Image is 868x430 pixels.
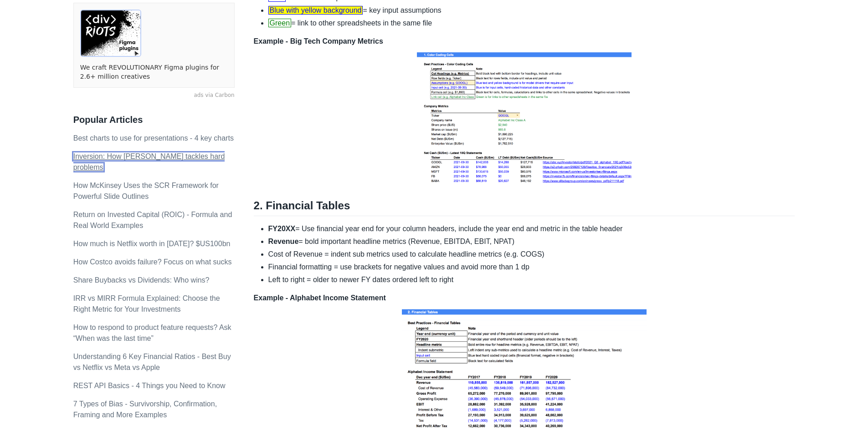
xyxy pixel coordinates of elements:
[254,37,383,45] strong: Example - Big Tech Company Metrics
[73,134,234,142] a: Best charts to use for presentations - 4 key charts
[268,6,363,15] span: Blue with yellow background
[73,294,220,313] a: IRR vs MIRR Formula Explained: Choose the Right Metric for Your Investments
[268,18,795,29] li: = link to other spreadsheets in the same file
[73,211,232,229] a: Return on Invested Capital (ROIC) - Formula and Real World Examples
[268,262,795,273] li: Financial formatting = use brackets for negative values and avoid more than 1 dp
[73,324,231,342] a: How to respond to product feature requests? Ask “When was the last time”
[254,199,795,216] h2: 2. Financial Tables
[73,91,235,100] a: ads via Carbon
[268,225,296,233] strong: FY20XX
[73,276,210,284] a: Share Buybacks vs Dividends: Who wins?
[415,47,634,188] img: COLORCODE
[73,353,231,371] a: Understanding 6 Key Financial Ratios - Best Buy vs Netflix vs Meta vs Apple
[73,240,231,248] a: How much is Netflix worth in [DATE]? $US100bn
[268,5,795,16] li: = key input assumptions
[268,249,795,260] li: Cost of Revenue = indent sub metrics used to calculate headline metrics (e.g. COGS)
[73,152,225,171] a: Inversion: How [PERSON_NAME] tackles hard problems
[80,63,228,81] a: We craft REVOLUTIONARY Figma plugins for 2.6+ million creatives
[73,400,217,419] a: 7 Types of Bias - Survivorship, Confirmation, Framing and More Examples
[73,382,226,390] a: REST API Basics - 4 Things you Need to Know
[268,236,795,247] li: = bold important headline metrics (Revenue, EBITDA, EBIT, NPAT)
[73,114,235,126] h3: Popular Articles
[80,10,141,57] img: ads via Carbon
[254,294,386,302] strong: Example - Alphabet Income Statement
[268,238,299,245] strong: Revenue
[268,223,795,234] li: = Use financial year end for your column headers, include the year end and metric in the table he...
[73,258,232,266] a: How Costco avoids failure? Focus on what sucks
[268,274,795,285] li: Left to right = older to newer FY dates ordered left to right
[73,182,219,200] a: How McKinsey Uses the SCR Framework for Powerful Slide Outlines
[268,19,291,27] span: Green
